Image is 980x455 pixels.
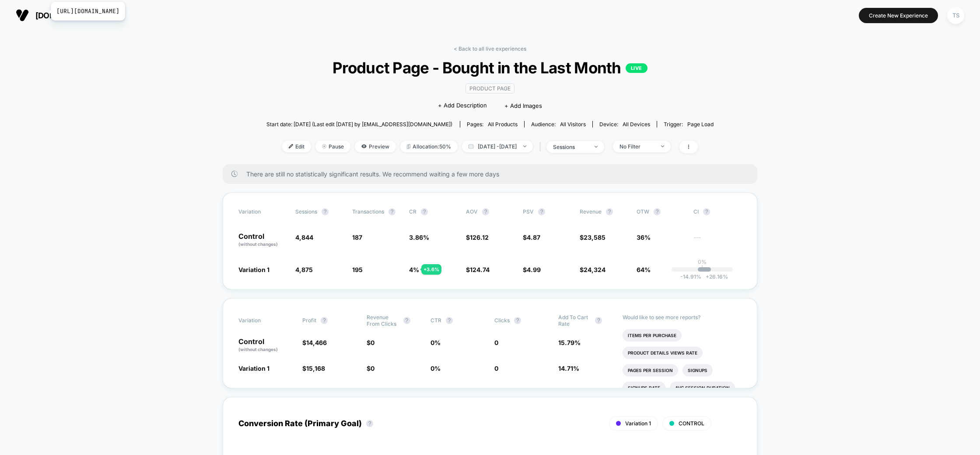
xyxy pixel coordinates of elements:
[706,273,709,280] span: +
[466,266,490,273] span: $
[537,141,546,153] span: |
[13,8,101,22] button: [DOMAIN_NAME][URL][DOMAIN_NAME]
[682,364,713,376] li: Signups
[701,265,703,272] p: |
[488,121,518,128] span: all products
[531,121,586,128] div: Audience:
[626,63,647,73] p: LIVE
[661,145,664,147] img: end
[352,234,362,241] span: 187
[421,264,441,275] div: + 3.6 %
[637,234,651,241] span: 36%
[584,266,605,273] span: 24,324
[295,266,313,273] span: 4,875
[560,121,586,128] span: All Visitors
[945,7,967,24] button: TS
[367,314,399,327] span: Revenue From Clicks
[947,7,964,24] div: TS
[514,317,521,324] button: ?
[306,365,325,372] span: 15,168
[470,234,489,241] span: 126.12
[403,317,410,324] button: ?
[553,144,588,150] div: sessions
[623,347,703,359] li: Product Details Views Rate
[470,266,490,273] span: 124.74
[367,339,374,346] span: $
[238,347,278,352] span: (without changes)
[623,329,682,341] li: Items Per Purchase
[538,208,545,215] button: ?
[16,9,29,22] img: Visually logo
[558,365,579,372] span: 14.71 %
[465,83,514,93] span: Product Page
[558,339,581,346] span: 15.79 %
[238,314,287,327] span: Variation
[523,266,541,273] span: $
[664,121,714,128] div: Trigger:
[637,266,651,273] span: 64%
[619,143,654,150] div: No Filter
[494,339,498,346] span: 0
[482,208,489,215] button: ?
[527,266,541,273] span: 4.99
[430,339,441,346] span: 0 %
[580,208,602,215] span: Revenue
[430,365,441,372] span: 0 %
[580,234,605,241] span: $
[306,339,327,346] span: 14,466
[430,317,441,324] span: CTR
[289,144,293,148] img: edit
[371,339,374,346] span: 0
[859,8,938,23] button: Create New Experience
[504,102,542,109] span: + Add Images
[693,208,742,215] span: CI
[595,146,598,148] img: end
[703,208,710,215] button: ?
[454,45,526,52] a: < Back to all live experiences
[388,208,395,215] button: ?
[409,208,416,215] span: CR
[623,382,665,394] li: Signups Rate
[302,317,316,324] span: Profit
[295,234,313,241] span: 4,844
[466,234,489,241] span: $
[409,266,419,273] span: 4 %
[670,382,735,394] li: Avg Session Duration
[355,141,396,152] span: Preview
[266,121,452,128] span: Start date: [DATE] (Last edit [DATE] by [EMAIL_ADDRESS][DOMAIN_NAME])
[558,314,591,327] span: Add To Cart Rate
[238,338,294,353] p: Control
[446,317,453,324] button: ?
[282,141,311,152] span: Edit
[238,266,269,273] span: Variation 1
[623,364,678,376] li: Pages Per Session
[352,208,384,215] span: Transactions
[527,234,540,241] span: 4.87
[523,145,526,147] img: end
[523,208,534,215] span: PSV
[322,208,329,215] button: ?
[701,273,728,280] span: 26.16 %
[693,235,742,248] span: ---
[466,208,478,215] span: AOV
[302,339,327,346] span: $
[625,420,651,427] span: Variation 1
[371,365,374,372] span: 0
[421,208,428,215] button: ?
[523,234,540,241] span: $
[687,121,714,128] span: Page Load
[679,420,704,427] span: CONTROL
[409,234,429,241] span: 3.86 %
[352,266,363,273] span: 195
[407,144,410,149] img: rebalance
[438,101,487,110] span: + Add Description
[289,59,691,77] span: Product Page - Bought in the Last Month
[367,365,374,372] span: $
[400,141,458,152] span: Allocation: 50%
[238,208,287,215] span: Variation
[680,273,701,280] span: -14.91 %
[494,365,498,372] span: 0
[315,141,350,152] span: Pause
[238,365,269,372] span: Variation 1
[623,121,650,128] span: all devices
